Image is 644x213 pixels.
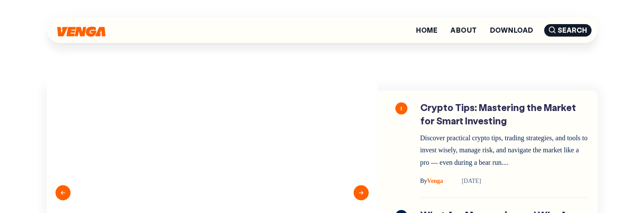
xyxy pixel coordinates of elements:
a: About [450,27,477,34]
img: Venga Blog [57,27,105,37]
button: Previous [55,185,71,200]
span: Search [544,24,592,37]
a: Download [490,27,533,34]
a: Home [416,27,438,34]
button: Next [354,185,369,200]
span: 1 [395,102,407,114]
